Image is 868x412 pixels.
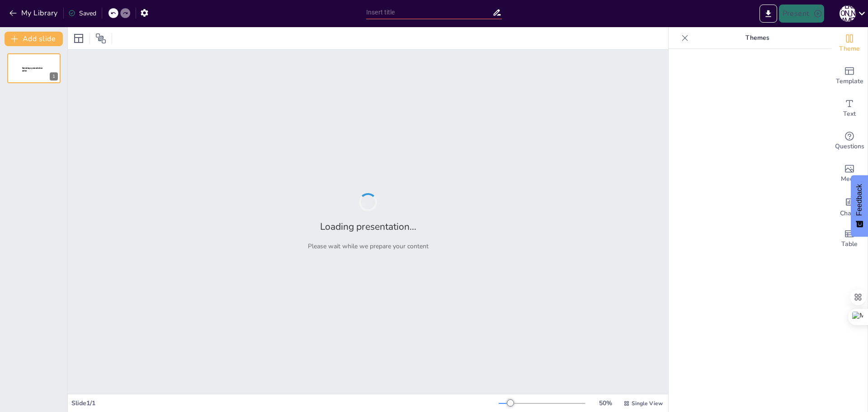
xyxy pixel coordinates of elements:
[308,242,429,251] p: Please wait while we prepare your content
[22,67,43,72] span: Sendsteps presentation editor
[47,56,58,67] button: Cannot delete last slide
[840,5,856,23] button: [PERSON_NAME]
[632,400,663,407] span: Single View
[831,157,868,190] div: Add images, graphics, shapes or video
[71,31,86,46] div: Layout
[831,223,868,255] div: Add a table
[779,5,824,23] button: Present
[320,220,416,233] h2: Loading presentation...
[366,6,492,19] input: Insert title
[831,92,868,125] div: Add text boxes
[851,175,868,237] button: Feedback - Show survey
[5,32,63,46] button: Add slide
[840,208,859,218] span: Charts
[835,142,864,152] span: Questions
[840,5,856,22] div: [PERSON_NAME]
[71,399,499,407] div: Slide 1 / 1
[841,239,858,249] span: Table
[839,44,860,54] span: Theme
[7,6,61,20] button: My Library
[692,27,822,49] p: Themes
[759,5,777,23] button: Export to PowerPoint
[831,27,868,60] div: Change the overall theme
[34,56,45,67] button: Duplicate Slide
[50,72,58,81] div: 1
[836,76,863,86] span: Template
[843,109,856,119] span: Text
[95,33,106,44] span: Position
[7,53,61,83] div: 1
[594,399,616,407] div: 50 %
[831,190,868,223] div: Add charts and graphs
[831,60,868,92] div: Add ready made slides
[855,184,863,216] span: Feedback
[831,125,868,157] div: Get real-time input from your audience
[68,9,96,18] div: Saved
[841,174,859,184] span: Media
